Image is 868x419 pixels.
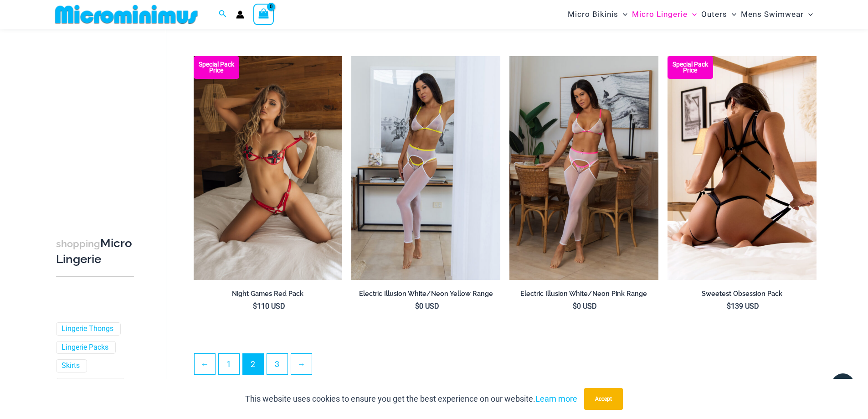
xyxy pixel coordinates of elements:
[668,290,817,301] a: Sweetest Obsession Pack
[584,388,623,410] button: Accept
[56,238,100,249] span: shopping
[291,354,312,374] a: →
[668,56,817,279] img: 9
[568,3,618,26] span: Micro Bikinis
[535,394,577,403] a: Learn more
[243,354,263,374] span: Page 2
[415,302,439,310] bdi: 0 USD
[62,324,113,334] a: Lingerie Thongs
[194,290,343,301] a: Night Games Red Pack
[804,3,813,26] span: Menu Toggle
[253,302,285,310] bdi: 110 USD
[509,56,658,279] a: Electric Illusion White Neon Pink 1521 Bra 611 Micro 552 Tights 02Electric Illusion White Neon Pi...
[62,361,80,371] a: Skirts
[688,3,697,26] span: Menu Toggle
[219,9,227,20] a: Search icon link
[727,302,731,310] span: $
[699,3,739,26] a: OutersMenu ToggleMenu Toggle
[56,25,138,207] iframe: TrustedSite Certified
[253,302,257,310] span: $
[727,302,759,310] bdi: 139 USD
[618,3,627,26] span: Menu Toggle
[741,3,804,26] span: Mens Swimwear
[668,62,713,73] b: Special Pack Price
[351,290,500,298] h2: Electric Illusion White/Neon Yellow Range
[253,4,274,25] a: View Shopping Cart, empty
[194,56,343,279] a: Night Games Red 1133 Bralette 6133 Thong 04 Night Games Red 1133 Bralette 6133 Thong 06Night Game...
[56,236,134,267] h3: Micro Lingerie
[668,290,817,298] h2: Sweetest Obsession Pack
[509,56,658,279] img: Electric Illusion White Neon Pink 1521 Bra 611 Micro 552 Tights 02
[194,56,343,279] img: Night Games Red 1133 Bralette 6133 Thong 04
[573,302,577,310] span: $
[509,290,658,301] a: Electric Illusion White/Neon Pink Range
[351,56,500,279] img: Electric Illusion White Neon Yellow 1521 Bra 611 Micro 552 Tights 01
[509,290,658,298] h2: Electric Illusion White/Neon Pink Range
[194,290,343,298] h2: Night Games Red Pack
[351,290,500,301] a: Electric Illusion White/Neon Yellow Range
[219,354,239,374] a: Page 1
[351,56,500,279] a: Electric Illusion White Neon Yellow 1521 Bra 611 Micro 552 Tights 01Electric Illusion White Neon ...
[632,3,688,26] span: Micro Lingerie
[194,62,239,73] b: Special Pack Price
[51,4,201,25] img: MM SHOP LOGO FLAT
[630,3,699,26] a: Micro LingerieMenu ToggleMenu Toggle
[267,354,288,374] a: Page 3
[236,10,244,19] a: Account icon link
[62,343,108,352] a: Lingerie Packs
[739,3,815,26] a: Mens SwimwearMenu ToggleMenu Toggle
[564,1,817,27] nav: Site Navigation
[245,392,577,406] p: This website uses cookies to ensure you get the best experience on our website.
[194,353,817,380] nav: Product Pagination
[195,354,215,374] a: ←
[573,302,597,310] bdi: 0 USD
[701,3,727,26] span: Outers
[565,3,630,26] a: Micro BikinisMenu ToggleMenu Toggle
[668,56,817,279] a: Sweetest Obsession Black 1129 Bra 6119 Bottom 1939 Bodysuit 01 99
[415,302,419,310] span: $
[727,3,736,26] span: Menu Toggle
